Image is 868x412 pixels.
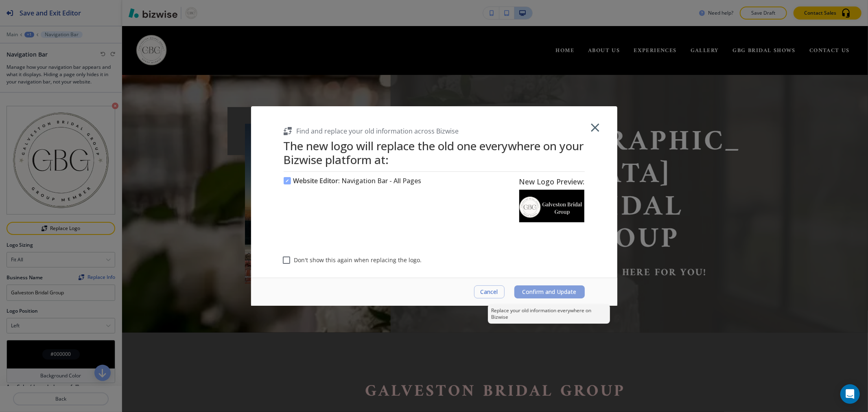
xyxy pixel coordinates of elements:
[294,256,422,264] span: Don't show this again when replacing the logo.
[514,285,585,298] button: Confirm and Update
[293,176,339,185] span: Website Editor
[297,127,459,136] h5: Find and replace your old information across Bizwise
[519,190,584,222] img: New Logo
[474,285,505,298] button: Cancel
[481,289,498,295] span: Cancel
[523,289,577,295] span: Confirm and Update
[293,177,422,185] h6: : Navigation Bar - All Pages
[284,139,585,167] h1: The new logo will replace the old one everywhere on your Bizwise platform at:
[519,177,585,186] h6: New Logo Preview:
[840,384,860,404] div: Open Intercom Messenger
